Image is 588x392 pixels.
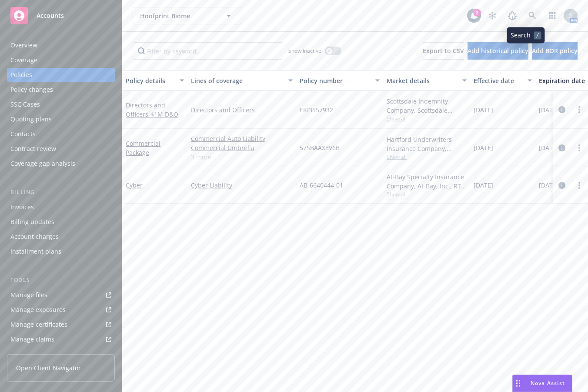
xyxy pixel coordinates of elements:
div: Policy details [126,76,174,85]
a: Billing updates [7,215,115,229]
a: more [574,143,585,153]
div: Scottsdale Indemnity Company, Scottsdale Insurance Company (Nationwide), CRC Group [387,97,467,115]
div: Hartford Underwriters Insurance Company, Hartford Insurance Group [387,135,467,153]
div: Manage certificates [10,318,67,332]
div: Policy number [300,76,370,85]
a: Cyber Liability [191,181,293,190]
a: Policy changes [7,83,115,97]
button: Policy details [122,70,187,91]
span: AB-6640444-01 [300,181,343,190]
a: Quoting plans [7,112,115,126]
div: Lines of coverage [191,76,283,85]
a: Commercial Auto Liability [191,134,293,143]
span: Add historical policy [468,47,528,55]
a: more [574,180,585,191]
span: Show all [387,115,467,122]
div: Installment plans [10,245,61,258]
span: Accounts [37,12,64,19]
a: Overview [7,38,115,52]
div: Invoices [10,200,34,214]
span: [DATE] [474,105,493,114]
div: Policy changes [10,83,53,97]
div: Overview [10,38,37,52]
a: Contacts [7,127,115,141]
button: Nova Assist [512,375,572,392]
div: Contract review [10,142,56,156]
span: [DATE] [539,105,558,114]
div: Tools [7,276,115,285]
a: Cyber [126,181,143,189]
div: Coverage [10,53,37,67]
a: Installment plans [7,245,115,258]
button: Add historical policy [468,42,528,60]
input: Filter by keyword... [133,42,283,60]
a: Contract review [7,142,115,156]
span: Add BOR policy [532,47,578,55]
button: Hoofprint Biome [133,7,241,24]
span: Show all [387,191,467,198]
a: Switch app [544,7,561,24]
a: circleInformation [557,180,567,191]
div: Contacts [10,127,36,141]
a: Directors and Officers [191,105,293,114]
div: Policies [10,68,32,82]
button: Effective date [470,70,535,91]
div: Effective date [474,76,522,85]
div: Drag to move [513,375,524,392]
div: Manage files [10,288,47,302]
a: circleInformation [557,143,567,153]
a: Manage certificates [7,318,115,332]
div: Billing [7,188,115,197]
a: SSC Cases [7,97,115,111]
a: Search [524,7,541,24]
span: Show all [387,153,467,161]
div: 3 [473,9,481,17]
a: Directors and Officers [126,101,178,118]
button: Policy number [296,70,383,91]
span: Open Client Navigator [16,363,81,372]
a: Report a Bug [504,7,521,24]
div: Market details [387,76,457,85]
div: SSC Cases [10,97,40,111]
a: circleInformation [557,104,567,115]
span: [DATE] [539,181,558,190]
div: At-Bay Specialty Insurance Company, At-Bay, Inc., RT Specialty Insurance Services, LLC (RSG Speci... [387,172,467,191]
a: Manage files [7,288,115,302]
button: Add BOR policy [532,42,578,60]
a: Account charges [7,230,115,244]
span: 57SBAAX8V6B [300,143,340,152]
button: Lines of coverage [187,70,296,91]
span: [DATE] [539,143,558,152]
div: Account charges [10,230,59,244]
a: Commercial Package [126,139,160,157]
span: [DATE] [474,181,493,190]
span: [DATE] [474,143,493,152]
a: Commercial Umbrella [191,143,293,152]
div: Manage exposures [10,303,66,317]
span: Nova Assist [531,379,565,387]
div: Coverage gap analysis [10,157,75,171]
span: Hoofprint Biome [140,11,215,20]
div: Quoting plans [10,112,52,126]
span: - $1M D&O [148,110,178,118]
button: Market details [383,70,470,91]
a: Invoices [7,200,115,214]
a: Manage claims [7,332,115,346]
a: Coverage gap analysis [7,157,115,171]
div: Manage claims [10,332,54,346]
a: more [574,104,585,115]
div: Billing updates [10,215,54,229]
a: Accounts [7,3,115,28]
span: Export to CSV [423,47,464,55]
span: EKI3557932 [300,105,333,114]
a: Stop snowing [484,7,501,24]
button: Export to CSV [423,42,464,60]
a: Policies [7,68,115,82]
a: Coverage [7,53,115,67]
span: Show inactive [288,47,321,54]
a: 3 more [191,152,293,161]
a: Manage exposures [7,303,115,317]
